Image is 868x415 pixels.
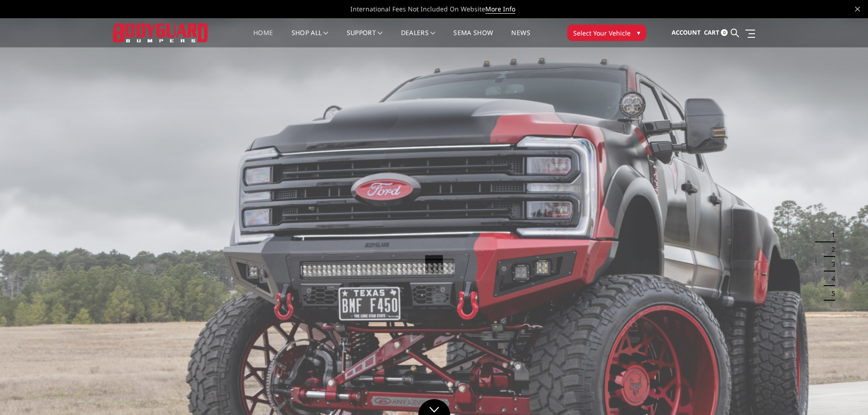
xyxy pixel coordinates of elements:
span: 0 [721,29,728,36]
button: Select Your Vehicle [567,25,646,41]
a: Home [253,30,273,47]
span: ▾ [637,28,640,37]
span: Cart [704,28,719,36]
button: 2 of 5 [826,242,835,257]
a: SEMA Show [453,30,493,47]
a: shop all [292,30,329,47]
a: Account [672,20,701,45]
span: Select Your Vehicle [573,28,631,38]
a: Dealers [401,30,436,47]
button: 3 of 5 [826,257,835,272]
img: BODYGUARD BUMPERS [113,23,209,42]
a: Support [347,30,383,47]
a: More Info [485,5,515,14]
button: 1 of 5 [826,228,835,242]
a: News [511,30,530,47]
a: Cart 0 [704,20,728,45]
button: 5 of 5 [826,286,835,301]
span: Account [672,28,701,36]
a: Click to Down [418,399,450,415]
button: 4 of 5 [826,272,835,286]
